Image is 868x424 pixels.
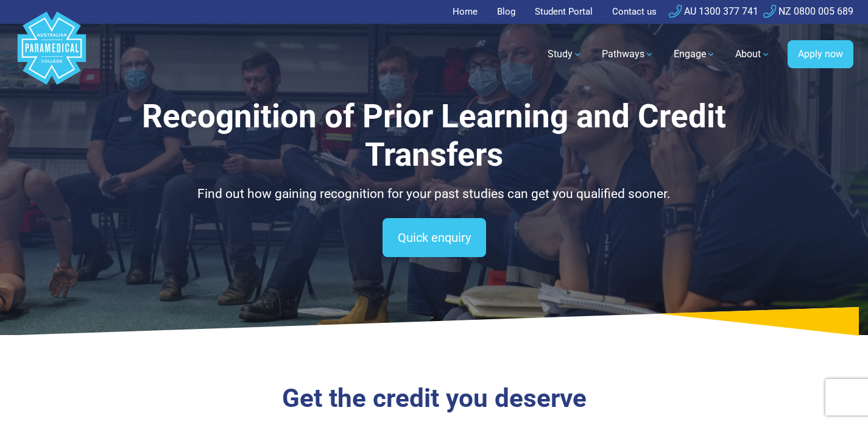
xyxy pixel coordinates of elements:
h1: Recognition of Prior Learning and Credit Transfers [78,97,791,175]
a: NZ 0800 005 689 [763,5,853,17]
h3: Get the credit you deserve [78,383,791,414]
a: Engage [666,37,723,71]
a: Australian Paramedical College [15,24,88,85]
a: About [728,37,778,71]
a: Pathways [595,37,662,71]
a: Apply now [788,40,853,68]
p: Find out how gaining recognition for your past studies can get you qualified sooner. [78,185,791,204]
a: AU 1300 377 741 [669,5,758,17]
a: Study [540,37,590,71]
a: Quick enquiry [383,218,486,257]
